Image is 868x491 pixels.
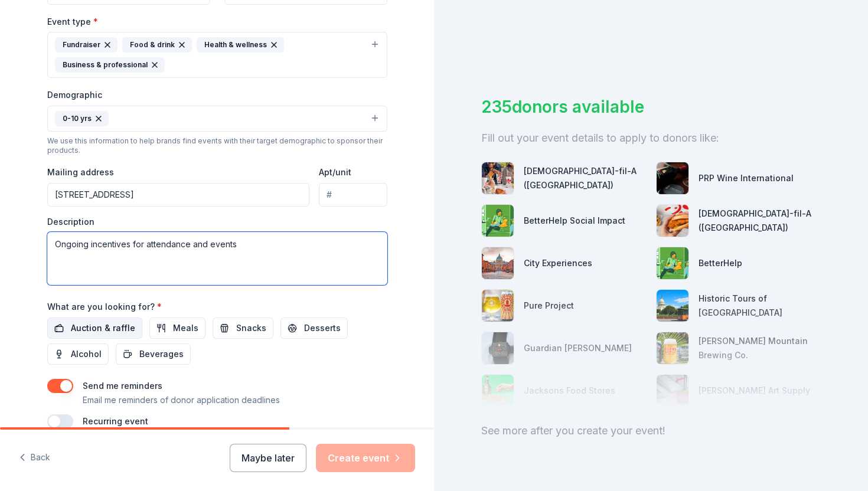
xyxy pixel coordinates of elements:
[699,207,821,235] div: [DEMOGRAPHIC_DATA]-fil-A ([GEOGRAPHIC_DATA])
[657,162,688,194] img: photo for PRP Wine International
[699,256,742,270] div: BetterHelp
[319,166,351,178] label: Apt/unit
[481,129,821,148] div: Fill out your event details to apply to donors like:
[236,321,266,335] span: Snacks
[173,321,198,335] span: Meals
[213,317,273,339] button: Snacks
[83,416,148,426] label: Recurring event
[139,347,184,361] span: Beverages
[482,247,514,279] img: photo for City Experiences
[47,136,387,155] div: We use this information to help brands find events with their target demographic to sponsor their...
[116,343,191,365] button: Beverages
[47,317,142,339] button: Auction & raffle
[197,37,284,53] div: Health & wellness
[304,321,341,335] span: Desserts
[47,232,387,285] textarea: Ongoing incentives for attendance and events
[71,321,135,335] span: Auction & raffle
[47,166,114,178] label: Mailing address
[47,183,310,207] input: Enter a US address
[71,347,102,361] span: Alcohol
[47,216,94,228] label: Description
[482,205,514,237] img: photo for BetterHelp Social Impact
[481,94,821,119] div: 235 donors available
[47,89,102,101] label: Demographic
[55,37,118,53] div: Fundraiser
[524,164,647,192] div: [DEMOGRAPHIC_DATA]-fil-A ([GEOGRAPHIC_DATA])
[47,343,109,365] button: Alcohol
[19,446,50,470] button: Back
[47,16,98,28] label: Event type
[55,111,109,126] div: 0-10 yrs
[47,301,162,313] label: What are you looking for?
[230,444,306,472] button: Maybe later
[83,381,162,391] label: Send me reminders
[524,214,625,228] div: BetterHelp Social Impact
[699,171,794,185] div: PRP Wine International
[47,32,387,78] button: FundraiserFood & drinkHealth & wellnessBusiness & professional
[524,256,592,270] div: City Experiences
[657,205,688,237] img: photo for Chick-fil-A (San Diego Sports Arena)
[481,421,821,440] div: See more after you create your event!
[122,37,192,53] div: Food & drink
[47,106,387,132] button: 0-10 yrs
[83,393,280,407] p: Email me reminders of donor application deadlines
[657,247,688,279] img: photo for BetterHelp
[55,57,165,73] div: Business & professional
[482,162,514,194] img: photo for Chick-fil-A (San Diego Carmel Mountain)
[280,317,348,339] button: Desserts
[149,317,205,339] button: Meals
[319,183,387,207] input: #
